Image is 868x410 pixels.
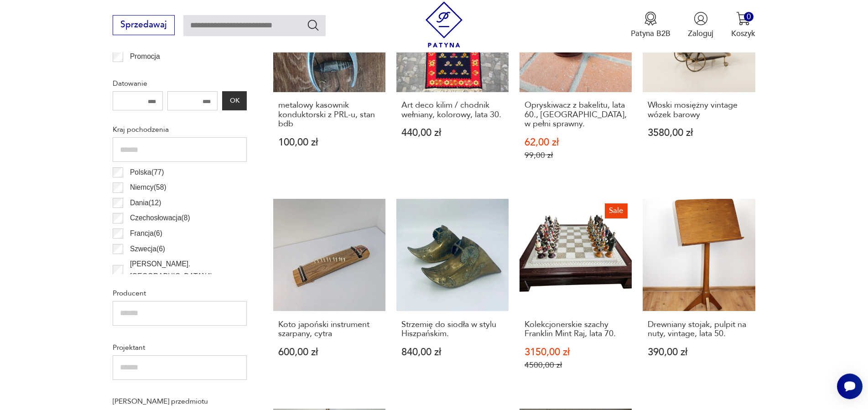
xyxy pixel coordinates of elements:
[525,101,627,129] h3: Opryskiwacz z bakelitu, lata 60., [GEOGRAPHIC_DATA], w pełni sprawny.
[130,228,162,239] p: Francja ( 6 )
[648,101,750,119] h3: Włoski mosiężny vintage wózek barowy
[273,199,385,391] a: Koto japoński instrument szarpany, cytraKoto japoński instrument szarpany, cytra600,00 zł
[130,51,160,62] p: Promocja
[113,124,247,135] p: Kraj pochodzenia
[113,287,247,299] p: Producent
[525,348,627,357] p: 3150,00 zł
[130,166,164,178] p: Polska ( 77 )
[130,212,190,224] p: Czechosłowacja ( 8 )
[113,342,247,353] p: Projektant
[648,128,750,138] p: 3580,00 zł
[731,11,755,39] button: 0Koszyk
[278,320,381,339] h3: Koto japoński instrument szarpany, cytra
[736,11,750,26] img: Ikona koszyka
[525,138,627,147] p: 62,00 zł
[525,151,627,160] p: 99,00 zł
[113,395,247,407] p: [PERSON_NAME] przedmiotu
[744,12,754,21] div: 0
[401,101,504,119] h3: Art deco kilim / chodnik wełniany, kolorowy, lata 30.
[307,18,320,31] button: Szukaj
[113,15,174,35] button: Sprzedawaj
[401,348,504,357] p: 840,00 zł
[525,320,627,339] h3: Kolekcjonerskie szachy Franklin Mint Raj, lata 70.
[278,101,381,129] h3: metalowy kasownik konduktorski z PRL-u, stan bdb
[688,11,713,39] button: Zaloguj
[401,320,504,339] h3: Strzemię do siodła w stylu Hiszpańskim.
[113,78,247,89] p: Datowanie
[278,348,381,357] p: 600,00 zł
[731,28,755,39] p: Koszyk
[631,11,670,39] button: Patyna B2B
[837,374,863,399] iframe: Smartsupp widget button
[520,199,632,391] a: SaleKolekcjonerskie szachy Franklin Mint Raj, lata 70.Kolekcjonerskie szachy Franklin Mint Raj, l...
[644,11,658,26] img: Ikona medalu
[631,28,670,39] p: Patyna B2B
[130,197,161,209] p: Dania ( 12 )
[643,199,755,391] a: Drewniany stojak, pulpit na nuty, vintage, lata 50.Drewniany stojak, pulpit na nuty, vintage, lat...
[130,243,165,255] p: Szwecja ( 6 )
[688,28,713,39] p: Zaloguj
[648,320,750,339] h3: Drewniany stojak, pulpit na nuty, vintage, lata 50.
[525,360,627,370] p: 4500,00 zł
[130,182,166,193] p: Niemcy ( 58 )
[648,348,750,357] p: 390,00 zł
[222,91,247,110] button: OK
[631,11,670,39] a: Ikona medaluPatyna B2B
[113,22,174,29] a: Sprzedawaj
[694,11,708,26] img: Ikonka użytkownika
[401,128,504,138] p: 440,00 zł
[396,199,509,391] a: Strzemię do siodła w stylu Hiszpańskim.Strzemię do siodła w stylu Hiszpańskim.840,00 zł
[278,138,381,147] p: 100,00 zł
[421,1,467,47] img: Patyna - sklep z meblami i dekoracjami vintage
[130,258,247,282] p: [PERSON_NAME]. [GEOGRAPHIC_DATA] ( 4 )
